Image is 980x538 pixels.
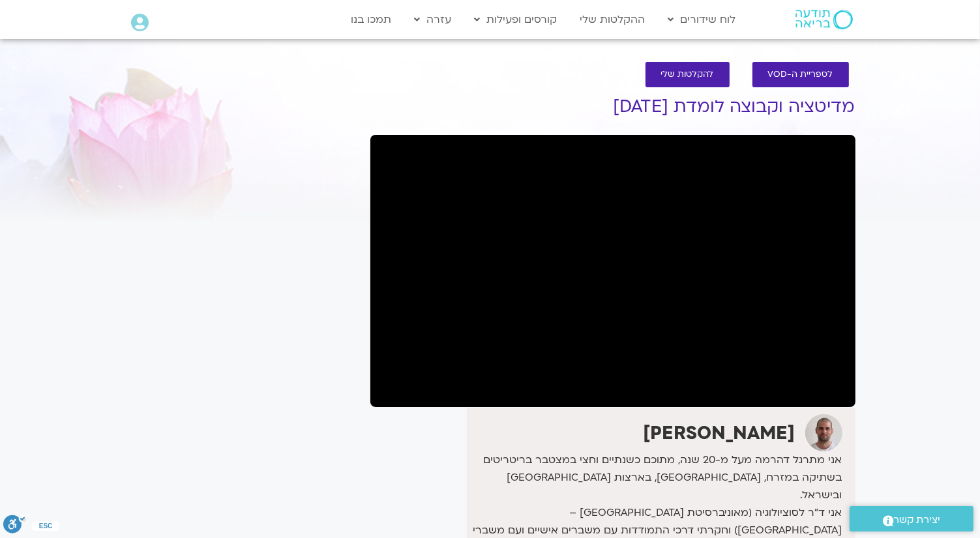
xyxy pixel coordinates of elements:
a: ההקלטות שלי [574,7,652,32]
img: תודעה בריאה [795,10,853,29]
a: להקלטות שלי [646,62,730,87]
a: קורסים ופעילות [468,7,564,32]
a: לספריית ה-VOD [752,62,849,87]
span: לספריית ה-VOD [768,70,833,79]
a: יצירת קשר [850,506,973,531]
span: להקלטות שלי [661,70,714,79]
img: דקל קנטי [805,414,842,451]
span: יצירת קשר [894,511,941,529]
a: לוח שידורים [662,7,743,32]
a: תמכו בנו [344,7,398,32]
h1: מדיטציה וקבוצה לומדת [DATE] [370,97,855,117]
strong: [PERSON_NAME] [644,421,795,446]
a: עזרה [408,7,458,32]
